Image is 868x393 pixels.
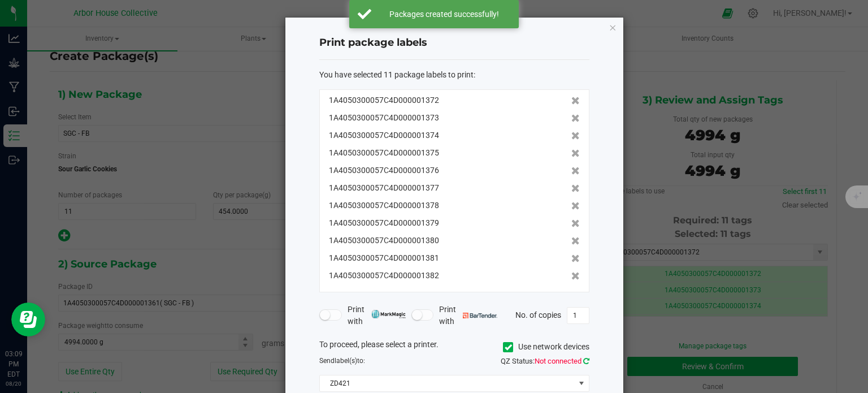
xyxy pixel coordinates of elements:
[439,304,497,327] span: Print with
[329,270,439,282] span: 1A4050300057C4D000001382
[320,375,575,391] span: ZD421
[501,357,589,365] span: QZ Status:
[11,303,45,336] iframe: Resource center
[348,304,406,327] span: Print with
[535,357,581,365] span: Not connected
[329,129,439,141] span: 1A4050300057C4D000001374
[329,165,439,176] span: 1A4050300057C4D000001376
[329,112,439,124] span: 1A4050300057C4D000001373
[515,310,561,319] span: No. of copies
[329,182,439,194] span: 1A4050300057C4D000001377
[329,94,439,106] span: 1A4050300057C4D000001372
[319,357,365,365] span: Send to:
[311,339,598,356] div: To proceed, please select a printer.
[329,147,439,159] span: 1A4050300057C4D000001375
[463,313,497,318] img: bartender.png
[329,235,439,247] span: 1A4050300057C4D000001380
[329,217,439,229] span: 1A4050300057C4D000001379
[377,8,510,20] div: Packages created successfully!
[335,357,357,365] span: label(s)
[329,200,439,211] span: 1A4050300057C4D000001378
[319,69,589,81] div: :
[503,341,589,353] label: Use network devices
[371,310,406,318] img: mark_magic_cybra.png
[319,70,474,79] span: You have selected 11 package labels to print
[319,36,589,50] h4: Print package labels
[329,252,439,264] span: 1A4050300057C4D000001381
